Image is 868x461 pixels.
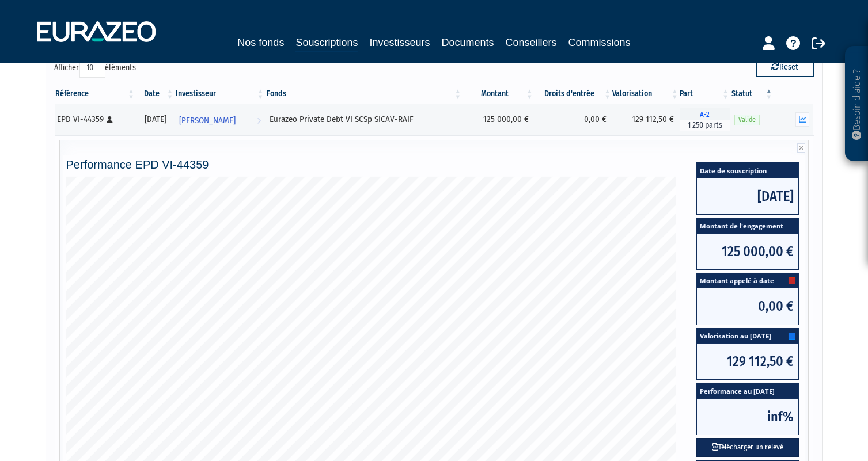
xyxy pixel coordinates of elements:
th: Valorisation: activer pour trier la colonne par ordre croissant [612,84,680,104]
span: Valide [734,115,760,125]
img: 1732889491-logotype_eurazeo_blanc_rvb.png [37,21,156,42]
th: Date: activer pour trier la colonne par ordre croissant [136,84,175,104]
th: Droits d'entrée: activer pour trier la colonne par ordre croissant [535,84,612,104]
a: Nos fonds [237,35,284,51]
span: 129 112,50 € [697,344,798,379]
button: Reset [756,58,814,77]
span: A-2 [680,108,730,120]
div: Eurazeo Private Debt VI SCSp SICAV-RAIF [270,113,459,125]
span: 125 000,00 € [697,234,798,269]
span: [DATE] [697,178,798,214]
a: [PERSON_NAME] [175,108,266,131]
td: 125 000,00 € [463,104,535,135]
label: Afficher éléments [55,58,137,78]
span: inf% [697,399,798,435]
th: Référence : activer pour trier la colonne par ordre croissant [55,84,137,104]
th: Statut : activer pour trier la colonne par ordre d&eacute;croissant [730,84,774,104]
i: Voir l'investisseur [257,110,261,131]
a: Conseillers [506,35,557,51]
span: 1 250 parts [680,120,730,131]
td: 129 112,50 € [612,104,680,135]
th: Fonds: activer pour trier la colonne par ordre croissant [266,84,463,104]
span: Valorisation au [DATE] [697,329,798,344]
i: [Français] Personne physique [107,116,113,123]
a: Documents [442,35,494,51]
a: Souscriptions [295,35,358,52]
span: Montant appelé à date [697,273,798,289]
div: [DATE] [140,113,171,125]
span: Performance au [DATE] [697,383,798,399]
select: Afficheréléments [79,58,105,78]
span: [PERSON_NAME] [180,110,236,131]
th: Montant: activer pour trier la colonne par ordre croissant [463,84,535,104]
span: Date de souscription [697,163,798,178]
p: Besoin d'aide ? [850,52,863,156]
span: Montant de l'engagement [697,218,798,234]
button: Télécharger un relevé [696,438,799,457]
span: 0,00 € [697,288,798,324]
div: A-2 - Eurazeo Private Debt VI SCSp SICAV-RAIF [680,108,730,131]
td: 0,00 € [535,104,612,135]
div: EPD VI-44359 [58,113,132,125]
a: Investisseurs [369,35,430,51]
th: Part: activer pour trier la colonne par ordre croissant [680,84,730,104]
h4: Performance EPD VI-44359 [66,158,802,171]
a: Commissions [568,35,631,51]
th: Investisseur: activer pour trier la colonne par ordre croissant [175,84,266,104]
